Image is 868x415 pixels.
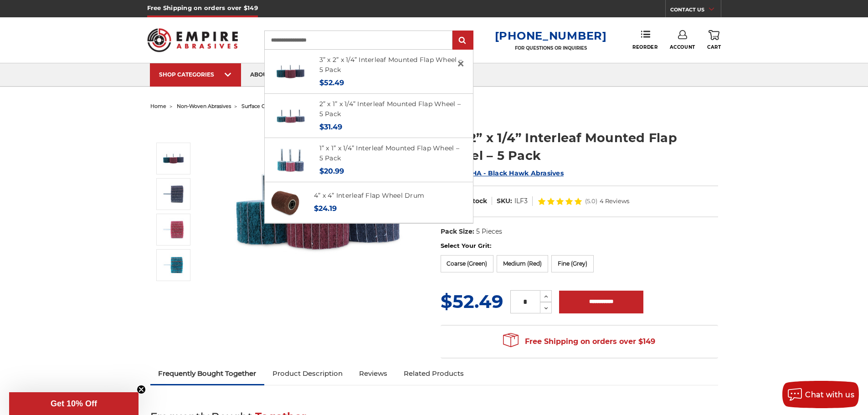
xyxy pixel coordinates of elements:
[466,169,564,177] a: BHA - Black Hawk Abrasives
[600,198,629,204] span: 4 Reviews
[137,385,146,394] button: Close teaser
[395,364,472,384] a: Related Products
[159,71,232,78] div: SHOP CATEGORIES
[228,119,411,302] img: 3” x 2” x 1/4” Interleaf Mounted Flap Wheel – 5 Pack
[275,144,306,175] img: 1” x 1” x 1/4” Interleaf Mounted Flap Wheel – 5 Pack
[162,254,185,277] img: Green 3” x 2” x ¼” Interleaf Mounted Flap Wheel
[476,227,502,236] dd: 5 Pieces
[147,22,238,58] img: Empire Abrasives
[453,56,468,71] a: Close
[264,364,351,384] a: Product Description
[782,381,859,408] button: Chat with us
[319,56,462,74] a: 3” x 2” x 1/4” Interleaf Mounted Flap Wheel – 5 Pack
[51,399,97,408] span: Get 10% Off
[441,290,503,313] span: $52.49
[454,31,472,50] input: Submit
[275,100,306,131] img: 2” x 1” x 1/4” Interleaf Mounted Flap Wheel – 5 Pack
[632,30,657,50] a: Reorder
[319,78,344,87] span: $52.49
[9,392,139,415] div: Get 10% OffClose teaser
[150,364,265,384] a: Frequently Bought Together
[514,196,528,206] dd: ILF3
[632,44,657,50] span: Reorder
[275,56,306,87] img: 3” x 2” x 1/4” Interleaf Mounted Flap Wheel – 5 Pack
[319,167,344,175] span: $20.99
[670,5,721,17] a: CONTACT US
[441,129,718,164] h1: 3” x 2” x 1/4” Interleaf Mounted Flap Wheel – 5 Pack
[319,123,342,131] span: $31.49
[314,191,424,200] a: 4” x 4” Interleaf Flap Wheel Drum
[319,144,459,163] a: 1” x 1” x 1/4” Interleaf Mounted Flap Wheel – 5 Pack
[241,63,288,87] a: about us
[314,204,337,213] span: $24.19
[150,103,166,109] a: home
[460,197,487,205] span: In Stock
[670,44,695,50] span: Account
[162,218,185,241] img: Red 3” x 2” x ¼” Interleaf Mounted Flap Wheel
[162,183,185,205] img: Grey 3” x 2” x ¼” Interleaf Mounted Flap Wheel
[495,29,607,42] a: [PHONE_NUMBER]
[177,103,231,109] a: non-woven abrasives
[241,103,317,109] a: surface conditioning products
[270,187,301,218] img: 4 inch interleaf flap wheel drum
[497,196,512,206] dt: SKU:
[805,390,854,399] span: Chat with us
[503,333,655,351] span: Free Shipping on orders over $149
[319,100,461,118] a: 2” x 1” x 1/4” Interleaf Mounted Flap Wheel – 5 Pack
[707,44,721,50] span: Cart
[441,241,718,251] label: Select Your Grit:
[585,198,597,204] span: (5.0)
[351,364,395,384] a: Reviews
[457,55,465,72] span: ×
[441,227,474,236] dt: Pack Size:
[162,147,185,170] img: 3” x 2” x 1/4” Interleaf Mounted Flap Wheel – 5 Pack
[707,30,721,50] a: Cart
[495,45,607,51] p: FOR QUESTIONS OR INQUIRIES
